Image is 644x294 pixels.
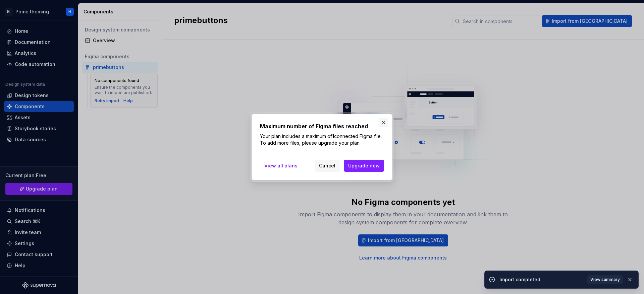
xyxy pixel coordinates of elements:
[587,275,623,284] button: View summary
[260,122,384,130] h2: Maximum number of Figma files reached
[499,276,583,283] div: Import completed.
[348,162,380,169] span: Upgrade now
[315,160,340,172] button: Cancel
[260,160,302,172] a: View all plans
[344,160,384,172] button: Upgrade now
[319,162,335,169] span: Cancel
[260,133,384,146] p: Your plan includes a maximum of connected Figma file. To add more files, please upgrade your plan.
[264,162,298,169] span: View all plans
[332,133,334,139] b: 1
[590,277,620,282] span: View summary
